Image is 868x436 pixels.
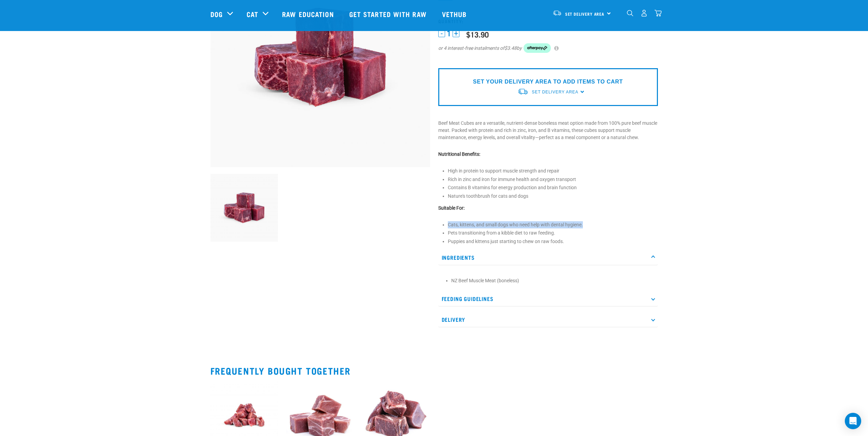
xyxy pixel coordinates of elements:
p: High in protein to support muscle strength and repair [448,167,658,175]
p: Beef Meat Cubes are a versatile, nutrient-dense boneless meat option made from 100% pure beef mus... [438,120,658,141]
p: Contains B vitamins for energy production and brain function [448,184,658,191]
h2: Frequently bought together [210,365,658,376]
img: home-icon-1@2x.png [627,10,633,16]
a: Cat [247,9,258,19]
li: Puppies and kittens just starting to chew on raw foods. [448,238,658,245]
li: Cats, kittens, and small dogs who need help with dental hygiene. [448,221,658,228]
p: SET YOUR DELIVERY AREA TO ADD ITEMS TO CART [473,78,623,86]
li: Pets transitioning from a kibble diet to raw feeding. [448,229,658,237]
span: Set Delivery Area [532,90,578,94]
div: $13.90 [466,30,489,39]
strong: Suitable For: [438,205,465,211]
p: Ingredients [438,250,658,265]
a: Raw Education [275,0,342,28]
a: Vethub [435,0,475,28]
strong: Nutritional Benefits: [438,151,480,157]
img: van-moving.png [517,88,528,95]
p: Feeding Guidelines [438,291,658,306]
div: Open Intercom Messenger [845,413,861,429]
span: $3.48 [504,45,517,52]
button: - [438,30,445,37]
p: Nature's toothbrush for cats and dogs [448,193,658,200]
p: Rich in zinc and iron for immune health and oxygen transport [448,176,658,183]
p: Delivery [438,312,658,327]
span: 1 [447,30,451,37]
img: Afterpay [524,43,551,53]
a: Dog [210,9,223,19]
img: Beef Meat Cubes 1669 [210,174,278,242]
button: + [453,30,459,37]
li: NZ Beef Muscle Meat (boneless) [451,277,654,284]
img: user.png [641,10,648,17]
img: van-moving.png [553,10,562,16]
a: Get started with Raw [342,0,435,28]
img: home-icon@2x.png [654,10,662,17]
div: or 4 interest-free instalments of by [438,43,658,53]
span: Set Delivery Area [565,13,605,15]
